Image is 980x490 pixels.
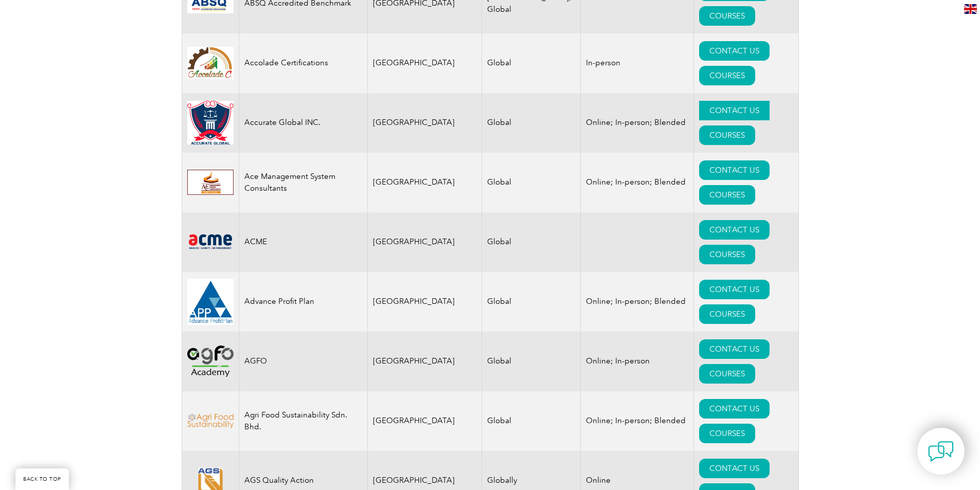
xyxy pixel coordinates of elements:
[187,101,234,145] img: a034a1f6-3919-f011-998a-0022489685a1-logo.png
[482,153,581,212] td: Global
[187,232,234,251] img: 0f03f964-e57c-ec11-8d20-002248158ec2-logo.png
[239,93,367,153] td: Accurate Global INC.
[482,93,581,153] td: Global
[964,4,977,14] img: en
[367,93,482,153] td: [GEOGRAPHIC_DATA]
[239,272,367,332] td: Advance Profit Plan
[699,41,770,61] a: CONTACT US
[367,391,482,451] td: [GEOGRAPHIC_DATA]
[699,220,770,240] a: CONTACT US
[699,399,770,419] a: CONTACT US
[581,332,694,391] td: Online; In-person
[187,279,234,325] img: cd2924ac-d9bc-ea11-a814-000d3a79823d-logo.jpg
[699,364,755,384] a: COURSES
[239,33,367,93] td: Accolade Certifications
[367,33,482,93] td: [GEOGRAPHIC_DATA]
[928,439,954,464] img: contact-chat.png
[699,339,770,359] a: CONTACT US
[239,212,367,272] td: ACME
[187,413,234,428] img: f9836cf2-be2c-ed11-9db1-00224814fd52-logo.png
[482,272,581,332] td: Global
[699,185,755,205] a: COURSES
[367,272,482,332] td: [GEOGRAPHIC_DATA]
[239,391,367,451] td: Agri Food Sustainability Sdn. Bhd.
[699,6,755,26] a: COURSES
[482,33,581,93] td: Global
[699,304,755,324] a: COURSES
[581,93,694,153] td: Online; In-person; Blended
[699,245,755,264] a: COURSES
[699,459,770,478] a: CONTACT US
[581,33,694,93] td: In-person
[699,125,755,145] a: COURSES
[187,47,234,79] img: 1a94dd1a-69dd-eb11-bacb-002248159486-logo.jpg
[367,332,482,391] td: [GEOGRAPHIC_DATA]
[699,101,770,120] a: CONTACT US
[482,391,581,451] td: Global
[699,66,755,85] a: COURSES
[15,468,69,490] a: BACK TO TOP
[239,332,367,391] td: AGFO
[699,160,770,180] a: CONTACT US
[187,346,234,376] img: 2d900779-188b-ea11-a811-000d3ae11abd-logo.png
[482,212,581,272] td: Global
[699,424,755,443] a: COURSES
[187,170,234,195] img: 306afd3c-0a77-ee11-8179-000d3ae1ac14-logo.jpg
[367,212,482,272] td: [GEOGRAPHIC_DATA]
[699,280,770,299] a: CONTACT US
[367,153,482,212] td: [GEOGRAPHIC_DATA]
[581,272,694,332] td: Online; In-person; Blended
[581,391,694,451] td: Online; In-person; Blended
[239,153,367,212] td: Ace Management System Consultants
[581,153,694,212] td: Online; In-person; Blended
[482,332,581,391] td: Global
